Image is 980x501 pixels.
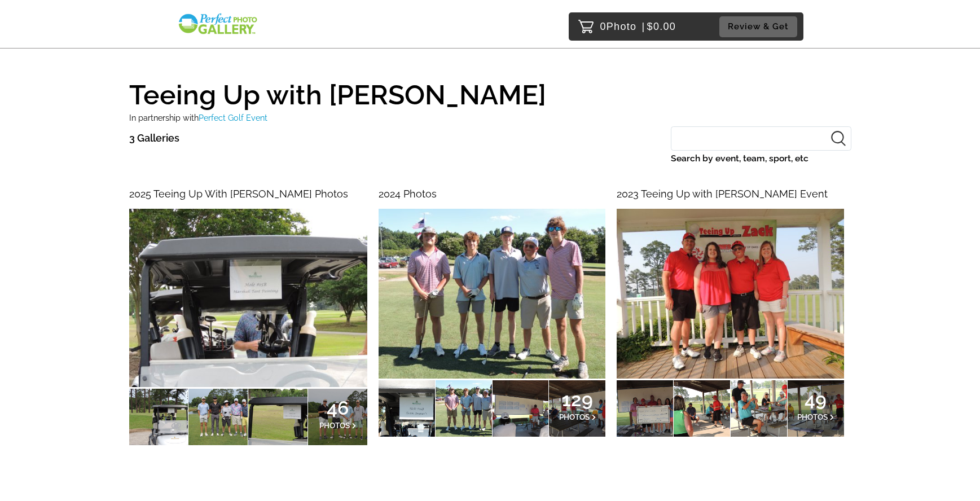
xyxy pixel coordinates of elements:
a: 2025 Teeing Up With [PERSON_NAME] Photos46PHOTOS [129,185,367,445]
a: 2023 Teeing Up with [PERSON_NAME] Event49PHOTOS [617,185,843,437]
a: Review & Get [719,16,801,37]
img: 109375 [617,209,843,379]
span: Photo [607,17,637,36]
img: Snapphound Logo [177,12,258,36]
span: 129 [559,396,596,403]
button: Review & Get [719,16,797,37]
img: 189135 [129,209,367,388]
a: 2024 Photos129PHOTOS [379,185,605,437]
span: 2023 Teeing Up with [PERSON_NAME] Event [617,188,828,200]
p: 3 Galleries [129,129,179,147]
label: Search by event, team, sport, etc [671,151,851,166]
p: 0 $0.00 [600,17,676,36]
span: PHOTOS [559,412,590,421]
span: 2025 Teeing Up With [PERSON_NAME] Photos [129,188,348,200]
span: Perfect Golf Event [199,113,267,122]
span: 46 [319,405,357,411]
span: 2024 Photos [379,188,437,200]
span: PHOTOS [797,412,828,421]
img: 132554 [379,209,605,379]
span: 49 [797,396,834,403]
h1: Teeing Up with [PERSON_NAME] [129,71,851,108]
span: | [642,21,645,32]
span: PHOTOS [319,421,350,430]
small: In partnership with [129,113,267,122]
